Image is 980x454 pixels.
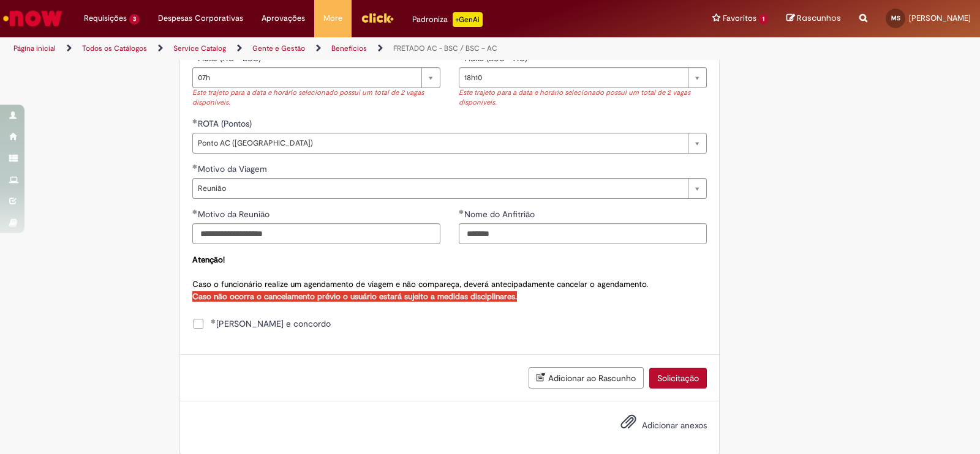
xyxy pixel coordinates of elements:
img: click_logo_yellow_360x200.png [361,9,394,27]
a: Service Catalog [173,43,226,53]
span: Aprovações [262,12,305,24]
span: Fluxo (AC - BSC) [198,53,263,64]
input: Nome do Anfitrião [459,223,707,244]
span: 18h10 [464,68,682,87]
span: Fluxo (BSC - AC) [464,53,530,64]
a: Rascunhos [786,13,841,24]
span: Motivo da Viagem [198,163,269,174]
span: Motivo da Reunião [198,209,272,220]
div: Este trajeto para a data e horário selecionado possui um total de 2 vagas disponíveis. [459,88,707,108]
span: Favoritos [723,12,756,24]
strong: Atenção! [192,255,225,265]
a: Página inicial [13,43,56,53]
img: ServiceNow [1,6,64,31]
div: Este trajeto para a data e horário selecionado possui um total de 2 vagas disponíveis. [192,88,440,108]
span: Requisições [84,12,127,24]
strong: Caso não ocorra o cancelamento prévio o usuário estará sujeito a medidas disciplinares. [192,291,517,302]
span: 1 [759,14,768,24]
a: Todos os Catálogos [82,43,147,53]
a: FRETADO AC - BSC / BSC – AC [393,43,497,53]
a: Benefícios [331,43,367,53]
span: Obrigatório Preenchido [192,209,198,214]
a: Gente e Gestão [252,43,305,53]
span: [PERSON_NAME] e concordo [211,318,331,330]
div: Padroniza [412,12,483,27]
button: Adicionar anexos [617,411,639,439]
span: Ponto AC ([GEOGRAPHIC_DATA]) [198,133,682,153]
button: Solicitação [649,368,707,389]
ul: Trilhas de página [9,37,644,60]
button: Adicionar ao Rascunho [529,367,644,389]
span: 07h [198,68,415,87]
span: Obrigatório Preenchido [211,319,216,324]
span: Rascunhos [797,12,841,24]
span: Despesas Corporativas [158,12,243,24]
span: ROTA (Pontos) [198,118,254,129]
span: Obrigatório Preenchido [192,119,198,124]
span: [PERSON_NAME] [909,13,971,23]
span: Reunião [198,179,682,198]
span: Obrigatório Preenchido [192,164,198,169]
span: Caso o funcionário realize um agendamento de viagem e não compareça, deverá antecipadamente cance... [192,255,648,302]
span: MS [891,14,900,22]
input: Motivo da Reunião [192,223,440,244]
span: Nome do Anfitrião [464,209,537,220]
span: More [323,12,342,24]
span: Adicionar anexos [642,420,707,431]
span: Obrigatório Preenchido [459,209,464,214]
p: +GenAi [453,12,483,27]
span: 3 [129,14,140,24]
